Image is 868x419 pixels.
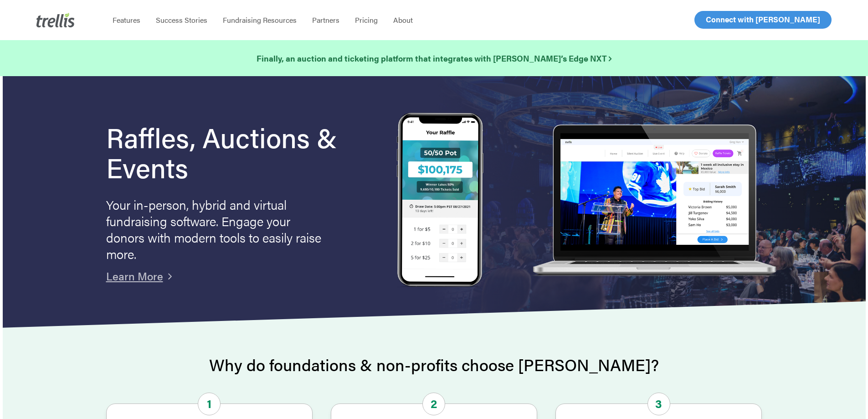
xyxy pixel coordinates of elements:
span: Pricing [355,15,378,25]
span: Features [113,15,140,25]
a: Pricing [347,16,385,25]
a: Fundraising Resources [215,16,304,25]
span: Fundraising Resources [223,15,297,25]
span: About [393,15,413,25]
img: rafflelaptop_mac_optim.png [528,124,780,277]
h2: Why do foundations & non-profits choose [PERSON_NAME]? [106,356,762,374]
a: Finally, an auction and ticketing platform that integrates with [PERSON_NAME]’s Edge NXT [257,52,611,65]
p: Your in-person, hybrid and virtual fundraising software. Engage your donors with modern tools to ... [106,196,325,262]
a: Partners [304,16,347,25]
a: About [385,16,421,25]
h1: Raffles, Auctions & Events [106,122,362,182]
span: Connect with [PERSON_NAME] [706,14,820,25]
strong: Finally, an auction and ticketing platform that integrates with [PERSON_NAME]’s Edge NXT [257,52,611,64]
a: Features [105,16,148,25]
a: Connect with [PERSON_NAME] [694,11,832,29]
img: Trellis Raffles, Auctions and Event Fundraising [397,113,483,289]
img: Trellis [36,13,75,27]
span: 1 [198,393,221,415]
span: 3 [647,393,670,415]
span: Partners [312,15,339,25]
a: Success Stories [148,16,215,25]
a: Learn More [106,268,163,284]
span: Success Stories [156,15,207,25]
span: 2 [422,393,445,415]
